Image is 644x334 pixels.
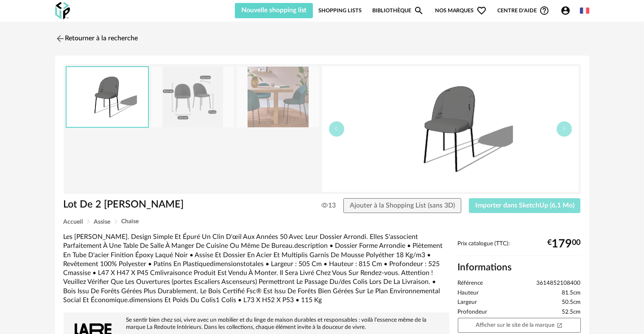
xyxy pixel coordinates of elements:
span: Référence [458,280,483,287]
span: 3614852108400 [537,280,581,287]
span: Largeur [458,299,477,306]
span: Assise [94,219,111,225]
span: Account Circle icon [560,6,574,16]
h1: Lot De 2 [PERSON_NAME] [64,198,274,211]
a: Afficher sur le site de la marqueOpen In New icon [458,318,581,333]
span: Centre d'aideHelp Circle Outline icon [497,6,549,16]
a: Retourner à la recherche [55,29,138,48]
span: Account Circle icon [560,6,571,16]
span: Ajouter à la Shopping List (sans 3D) [350,202,455,209]
span: 179 [552,241,572,247]
img: e9b6dda10cdba4501e5d9e9a37e6e782.jpg [151,67,234,127]
span: Magnify icon [414,6,424,16]
span: 50.5cm [562,299,581,306]
span: 13 [321,201,336,210]
button: Nouvelle shopping list [235,3,313,18]
div: Prix catalogue (TTC): [458,240,581,256]
span: Nouvelle shopping list [241,7,307,14]
span: Importer dans SketchUp (6,1 Mo) [475,202,574,209]
h2: Informations [458,261,581,274]
span: Accueil [64,219,83,225]
span: Profondeur [458,309,488,316]
div: Se sentir bien chez soi, vivre avec un mobilier et du linge de maison durables et responsables : ... [68,317,445,331]
div: € 00 [548,241,581,247]
span: Chaise [122,219,139,225]
span: Hauteur [458,289,479,297]
a: Shopping Lists [318,3,362,18]
img: OXP [55,2,70,20]
img: 8f74f6c8f6347a03f3b7534f941345e2.jpg [237,67,319,127]
button: Ajouter à la Shopping List (sans 3D) [343,198,461,213]
span: Heart Outline icon [477,6,487,16]
div: Les [PERSON_NAME]. Design Simple Et Épuré Un Clin D'œil Aux Années 50 Avec Leur Dossier Arrondi. ... [64,233,449,305]
img: thumbnail.png [67,67,148,127]
div: Breadcrumb [64,219,581,225]
button: Importer dans SketchUp (6,1 Mo) [469,198,581,213]
a: BibliothèqueMagnify icon [372,3,424,18]
span: 81.5cm [562,289,581,297]
img: thumbnail.png [322,66,579,192]
span: Help Circle Outline icon [539,6,549,16]
img: svg+xml;base64,PHN2ZyB3aWR0aD0iMjQiIGhlaWdodD0iMjQiIHZpZXdCb3g9IjAgMCAyNCAyNCIgZmlsbD0ibm9uZSIgeG... [55,34,65,44]
span: Nos marques [435,3,487,18]
span: 52.5cm [562,309,581,316]
img: fr [580,6,589,15]
span: Open In New icon [557,322,563,328]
